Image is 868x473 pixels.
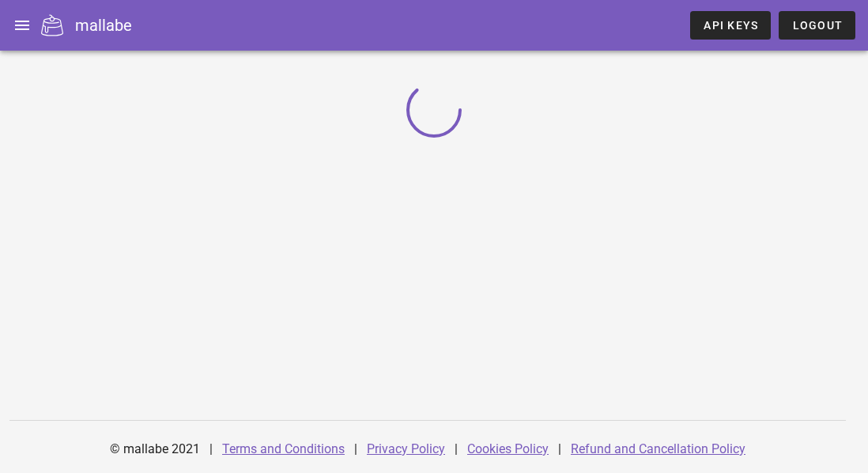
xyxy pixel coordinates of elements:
a: Cookies Policy [467,441,549,456]
div: mallabe [75,13,132,37]
a: Privacy Policy [367,441,445,456]
div: | [455,430,458,468]
span: Logout [791,19,843,32]
span: API Keys [703,19,758,32]
div: | [354,430,357,468]
div: © mallabe 2021 [100,430,209,468]
div: | [558,430,561,468]
div: | [209,430,213,468]
a: API Keys [690,11,771,40]
a: Refund and Cancellation Policy [571,441,745,456]
a: Terms and Conditions [222,441,345,456]
iframe: Tidio Chat [787,371,861,445]
button: Logout [779,11,855,40]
